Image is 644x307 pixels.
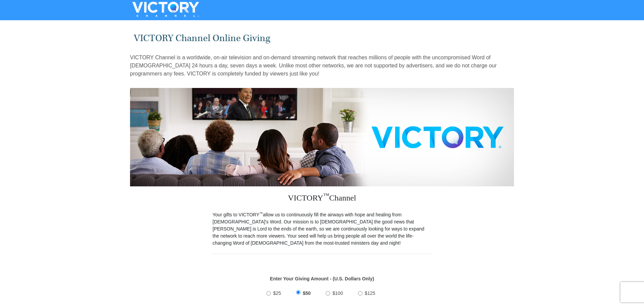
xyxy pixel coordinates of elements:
[213,211,431,247] p: Your gifts to VICTORY allow us to continuously fill the airways with hope and healing from [DEMOG...
[124,2,208,17] img: VICTORYTHON - VICTORY Channel
[213,186,431,211] h3: VICTORY Channel
[270,276,374,281] strong: Enter Your Giving Amount - (U.S. Dollars Only)
[365,290,375,296] span: $125
[259,211,263,215] sup: ™
[130,54,514,78] p: VICTORY Channel is a worldwide, on-air television and on-demand streaming network that reaches mi...
[303,290,311,296] span: $50
[332,290,343,296] span: $100
[134,33,511,44] h1: VICTORY Channel Online Giving
[323,192,329,199] sup: ™
[273,290,281,296] span: $25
